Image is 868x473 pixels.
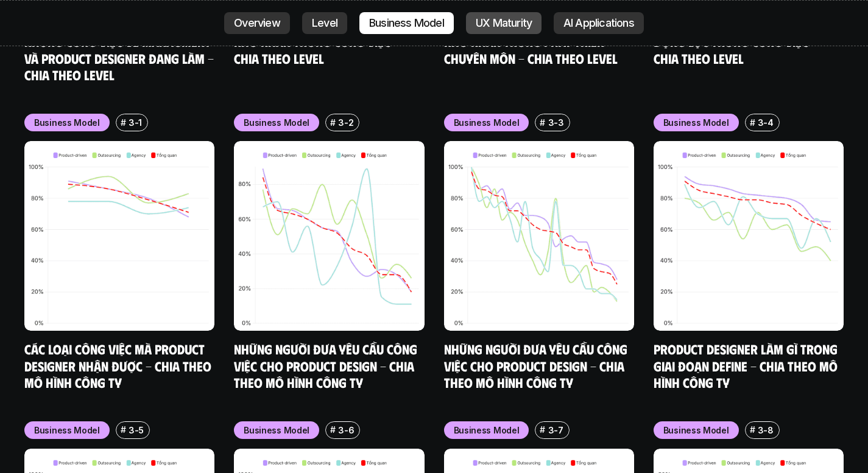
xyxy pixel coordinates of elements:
[548,116,564,129] p: 3-3
[234,17,280,29] p: Overview
[224,12,290,34] a: Overview
[129,424,144,437] p: 3-5
[454,116,520,129] p: Business Model
[540,425,545,434] h6: #
[663,424,729,437] p: Business Model
[758,424,774,437] p: 3-8
[121,118,126,127] h6: #
[129,116,142,129] p: 3-1
[302,12,347,34] a: Level
[466,12,542,34] a: UX Maturity
[663,116,729,129] p: Business Model
[654,33,820,66] a: Động lực trong công việc - Chia theo Level
[24,340,214,390] a: Các loại công việc mà Product Designer nhận được - Chia theo mô hình công ty
[234,340,420,390] a: Những người đưa yêu cầu công việc cho Product Design - Chia theo mô hình công ty
[554,12,644,34] a: AI Applications
[444,33,618,66] a: Khó khăn trong phát triển chuyên môn - Chia theo level
[338,116,353,129] p: 3-2
[750,118,755,127] h6: #
[563,17,634,29] p: AI Applications
[548,424,563,437] p: 3-7
[121,425,126,434] h6: #
[476,17,532,29] p: UX Maturity
[758,116,774,129] p: 3-4
[330,425,336,434] h6: #
[34,116,100,129] p: Business Model
[444,340,630,390] a: Những người đưa yêu cầu công việc cho Product Design - Chia theo mô hình công ty
[359,12,454,34] a: Business Model
[244,424,309,437] p: Business Model
[24,33,217,83] a: Những công việc về Managment và Product Designer đang làm - Chia theo Level
[654,340,841,390] a: Product Designer làm gì trong giai đoạn Define - Chia theo mô hình công ty
[312,17,337,29] p: Level
[234,33,403,66] a: Khó khăn trong công việc - Chia theo Level
[244,116,309,129] p: Business Model
[454,424,520,437] p: Business Model
[338,424,354,437] p: 3-6
[750,425,755,434] h6: #
[330,118,336,127] h6: #
[369,17,444,29] p: Business Model
[540,118,545,127] h6: #
[34,424,100,437] p: Business Model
